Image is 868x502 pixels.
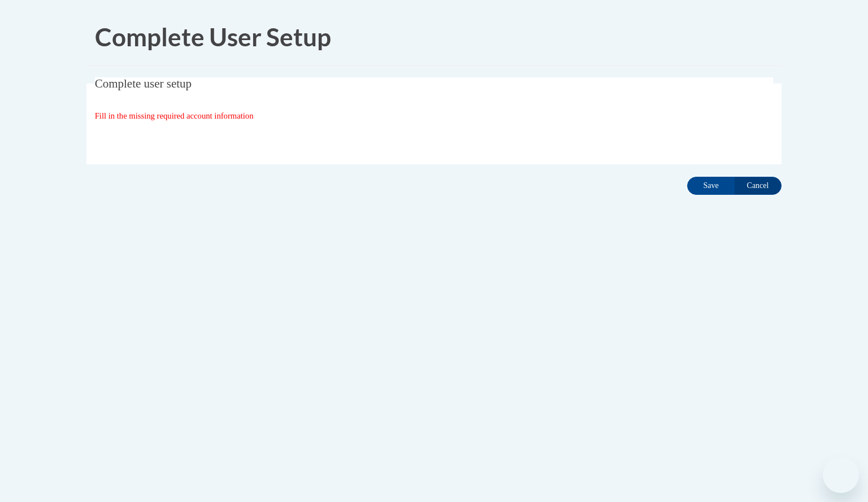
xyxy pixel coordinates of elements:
span: Complete user setup [95,77,192,90]
iframe: Button to launch messaging window [823,457,859,493]
input: Save [687,177,735,195]
span: Complete User Setup [95,22,331,51]
input: Cancel [734,177,782,195]
span: Fill in the missing required account information [95,111,254,120]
